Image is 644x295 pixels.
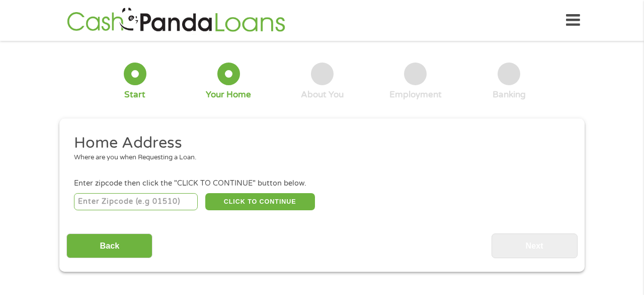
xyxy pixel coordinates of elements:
[301,89,344,100] div: About You
[66,233,152,258] input: Back
[492,233,578,258] input: Next
[74,153,563,163] div: Where are you when Requesting a Loan.
[64,6,288,35] img: GetLoanNow Logo
[124,89,145,100] div: Start
[74,133,563,153] h2: Home Address
[74,178,570,189] div: Enter zipcode then click the "CLICK TO CONTINUE" button below.
[493,89,526,100] div: Banking
[205,193,315,210] button: CLICK TO CONTINUE
[206,89,251,100] div: Your Home
[389,89,442,100] div: Employment
[74,193,198,210] input: Enter Zipcode (e.g 01510)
